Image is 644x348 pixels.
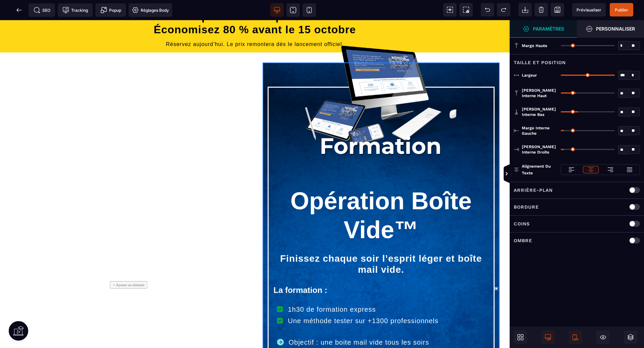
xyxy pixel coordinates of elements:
strong: Opération Boîte Vide™ [290,167,472,223]
span: [PERSON_NAME] interne haut [522,88,557,98]
div: La formation : [274,264,489,277]
span: Défaire [481,3,494,16]
span: Tracking [62,7,88,13]
span: Réglages Body [132,7,169,13]
span: Prévisualiser [577,7,601,12]
strong: Personnaliser [596,26,635,31]
span: Ouvrir les calques [624,331,637,344]
span: Ouvrir le gestionnaire de styles [577,20,644,38]
strong: Paramètres [533,26,564,31]
span: Créer une alerte modale [95,3,126,17]
text: Une méthode tester sur +1300 professionnels [286,295,440,306]
span: Enregistrer [551,3,564,16]
p: Coins [514,220,530,228]
span: Voir tablette [286,3,300,17]
span: Enregistrer le contenu [610,3,633,16]
span: Métadata SEO [29,3,55,17]
span: Rétablir [497,3,510,16]
span: Masquer le bloc [596,331,610,344]
span: Afficher le desktop [541,331,555,344]
span: Afficher les vues [510,164,516,184]
span: SEO [34,7,50,13]
img: 107ef3058efd25ff59d879a609863dea_mediamodifier_image02.png [274,5,489,150]
span: Popup [100,7,121,13]
p: Bordure [514,203,539,211]
span: Capture d'écran [459,3,473,16]
text: Objectif : une boite mail vide tous les soirs [287,317,431,328]
span: Afficher le mobile [569,331,582,344]
span: Largeur [522,73,537,78]
p: Arrière-plan [514,186,553,194]
p: Ombre [514,236,532,245]
span: [PERSON_NAME] interne bas [522,106,557,117]
span: Code de suivi [58,3,93,17]
span: Favicon [129,3,172,17]
span: Aperçu [572,3,606,16]
text: 1h30 de formation express [286,284,378,295]
span: Nettoyage [535,3,548,16]
p: Alignement du texte [514,163,557,176]
span: Retour [12,3,26,17]
span: Voir mobile [303,3,316,17]
span: Voir bureau [270,3,284,17]
span: Voir les composants [443,3,457,16]
span: Ouvrir les blocs [514,331,527,344]
text: Finissez chaque soir l’esprit léger et boîte mail vide. [274,231,489,257]
span: Importer [518,3,532,16]
span: [PERSON_NAME] interne droite [522,144,557,155]
span: Publier [615,7,628,12]
text: Réservez aujourd’hui. Le prix remontera dès le lancement officiel. [10,19,500,29]
span: Ouvrir le gestionnaire de styles [510,20,577,38]
div: Taille et position [510,54,644,67]
span: Marge interne gauche [522,125,557,136]
span: Marge haute [522,43,547,48]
